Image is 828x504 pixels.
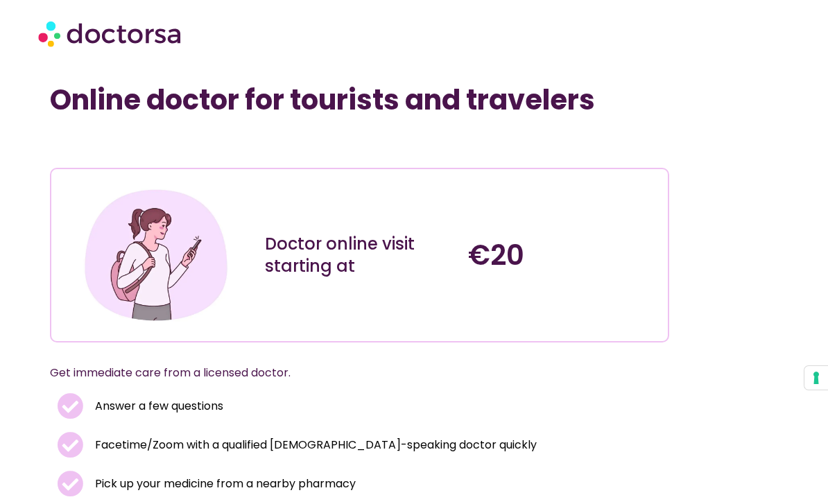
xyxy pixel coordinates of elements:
[50,83,669,116] h1: Online doctor for tourists and travelers
[92,435,537,455] span: Facetime/Zoom with a qualified [DEMOGRAPHIC_DATA]-speaking doctor quickly
[80,180,232,331] img: Illustration depicting a young woman in a casual outfit, engaged with her smartphone. She has a p...
[50,363,636,383] p: Get immediate care from a licensed doctor.
[804,366,828,390] button: Your consent preferences for tracking technologies
[468,238,657,272] h4: €20
[57,137,265,154] iframe: Customer reviews powered by Trustpilot
[92,397,223,416] span: Answer a few questions
[92,474,356,494] span: Pick up your medicine from a nearby pharmacy
[265,233,454,277] div: Doctor online visit starting at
